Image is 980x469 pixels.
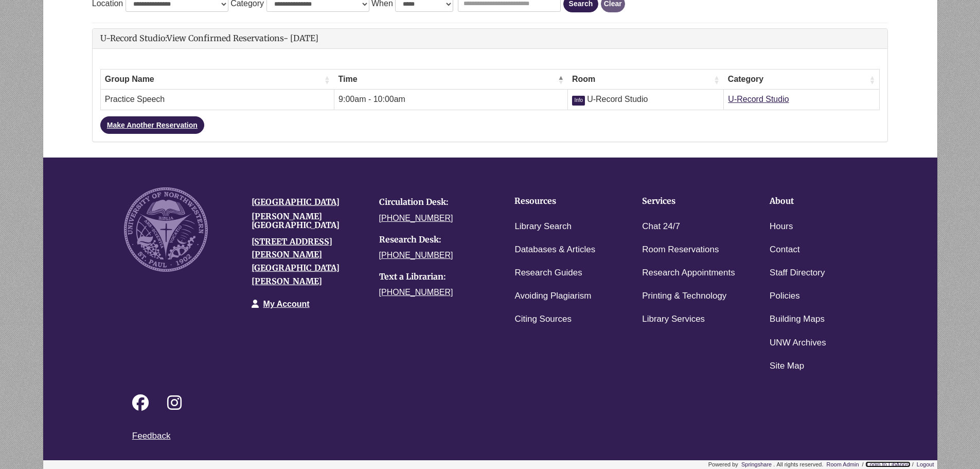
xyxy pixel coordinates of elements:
span: / [862,461,864,467]
h4: Text a Librarian: [379,272,491,282]
a: Login to LibApps [865,461,911,467]
a: Hours [770,219,793,234]
a: [STREET_ADDRESS][PERSON_NAME][GEOGRAPHIC_DATA][PERSON_NAME] [252,236,340,286]
a: Research Appointments [642,266,735,281]
a: Room Admin [825,461,861,467]
a: Make Another Reservation [100,116,204,134]
span: Time [338,74,556,85]
h4: Resources [514,197,610,206]
a: Avoiding Plagiarism [514,289,591,304]
a: My Account [263,300,310,308]
a: Research Guides [514,266,582,281]
a: [PHONE_NUMBER] [379,251,453,259]
h2: View Confirmed Reservations [100,34,880,43]
a: Click for more info about U-Record Studio [572,95,587,103]
span: / [912,461,914,467]
td: 9:00am - 10:00am [334,90,568,110]
td: Practice Speech [100,90,334,110]
a: Library Services [642,312,705,327]
a: Staff Directory [770,266,825,281]
a: Site Map [770,359,804,374]
span: Group Name : Activate to sort [324,75,330,85]
a: Policies [770,289,800,304]
img: UNW seal [124,187,208,271]
a: Printing & Technology [642,289,726,304]
a: Logout [915,461,936,467]
span: Time : Activate to invert sorting [558,75,564,85]
h4: About [770,197,865,206]
a: Chat 24/7 [642,219,680,234]
a: Library Search [514,219,572,234]
h4: Research Desk: [379,235,491,245]
span: U-Record Studio: [100,33,167,43]
a: [PHONE_NUMBER] [379,288,453,297]
a: UNW Archives [770,336,826,351]
a: Springshare [740,461,773,467]
a: Contact [770,242,800,257]
a: U-Record Studio [728,95,789,103]
a: Room Reservations [642,242,719,257]
h4: [PERSON_NAME][GEOGRAPHIC_DATA] [252,212,364,230]
span: Category : Activate to sort [869,75,875,85]
i: Follow on Facebook [132,394,149,411]
a: [GEOGRAPHIC_DATA] [252,197,340,207]
a: Building Maps [770,312,825,327]
a: Feedback [132,431,171,441]
span: Category [728,74,867,85]
a: Citing Sources [514,312,572,327]
span: libcal-us-4 [708,461,738,467]
h4: Services [642,197,738,206]
span: Group Name [105,74,322,85]
span: Info [572,96,585,105]
span: - [DATE] [283,33,318,43]
h4: Circulation Desk: [379,198,491,207]
span: Room [572,74,711,85]
td: U-Record Studio [568,90,724,110]
i: Follow on Instagram [167,394,182,411]
a: [PHONE_NUMBER] [379,214,453,222]
span: Room : Activate to sort [714,75,720,85]
a: Databases & Articles [514,242,595,257]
